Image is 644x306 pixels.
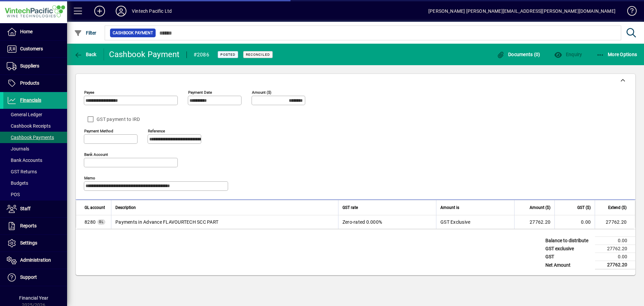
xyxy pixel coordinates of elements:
button: More Options [595,48,639,60]
a: Journals [3,143,67,155]
span: General Ledger [7,112,42,117]
a: GST Returns [3,166,67,177]
td: GST exclusive [542,245,595,253]
app-page-header-button: Back [67,48,104,60]
button: Filter [72,27,98,39]
span: Financials [20,97,41,103]
button: Documents (0) [495,48,542,60]
span: GST rate [342,204,358,211]
span: Suppliers [20,63,39,69]
a: Budgets [3,177,67,189]
mat-label: Payee [84,90,94,95]
a: Administration [3,252,67,269]
span: Administration [20,257,51,263]
a: Staff [3,201,67,217]
div: Cashbook Payment [109,49,180,60]
div: Vintech Pacific Ltd [132,6,172,16]
td: GST [542,253,595,261]
span: Bank Accounts [7,158,42,163]
td: 27762.20 [595,215,635,229]
span: Settings [20,240,37,246]
span: Customers [20,46,43,51]
span: POS [7,192,20,197]
button: Profile [110,5,132,17]
span: Financial Year [19,295,48,301]
mat-label: Payment Date [188,90,212,95]
a: General Ledger [3,109,67,120]
td: Balance to distribute [542,237,595,245]
div: #2086 [194,49,209,60]
span: Reports [20,223,37,228]
span: GL account [85,204,105,211]
span: Filter [74,30,97,36]
div: [PERSON_NAME] [PERSON_NAME][EMAIL_ADDRESS][PERSON_NAME][DOMAIN_NAME] [428,6,615,16]
td: 0.00 [595,253,635,261]
td: Payments in Advance FLAVOURTECH SCC PART [111,215,338,229]
span: Journals [7,146,29,151]
mat-label: Memo [84,176,95,180]
td: 27762.20 [514,215,554,229]
span: Cashbook Receipts [7,123,51,129]
span: GST Returns [7,169,37,174]
a: POS [3,189,67,200]
td: 0.00 [595,237,635,245]
a: Products [3,75,67,92]
span: Amount ($) [530,204,550,211]
mat-label: Amount ($) [252,90,271,95]
td: 27762.20 [595,261,635,269]
span: Back [74,52,97,57]
td: 0.00 [554,215,595,229]
td: Zero-rated 0.000% [338,215,436,229]
span: Extend ($) [608,204,627,211]
a: Cashbook Receipts [3,120,67,132]
mat-label: Payment method [84,129,113,133]
span: Reconciled [246,52,270,57]
span: Staff [20,206,31,211]
span: GST ($) [577,204,591,211]
td: Net Amount [542,261,595,269]
button: Back [72,48,98,60]
a: Cashbook Payments [3,132,67,143]
span: Products [20,80,39,86]
span: Amount is [440,204,459,211]
span: Budgets [7,180,28,186]
span: Documents (0) [497,52,540,57]
a: Home [3,24,67,40]
span: Cashbook Payment [113,30,153,36]
a: Reports [3,218,67,234]
span: Description [115,204,136,211]
span: Posted [220,52,235,57]
a: Suppliers [3,58,67,75]
mat-label: Bank Account [84,152,108,157]
td: 27762.20 [595,245,635,253]
button: Add [89,5,110,17]
span: Support [20,274,37,280]
span: Cashbook Payments [7,135,54,140]
span: Home [20,29,33,34]
td: GST Exclusive [436,215,514,229]
mat-label: Reference [148,129,165,133]
a: Knowledge Base [622,1,636,23]
span: Payments in Advance [85,219,96,225]
a: Settings [3,235,67,252]
span: GL [99,220,104,224]
a: Bank Accounts [3,155,67,166]
a: Customers [3,41,67,57]
span: More Options [596,52,637,57]
a: Support [3,269,67,286]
